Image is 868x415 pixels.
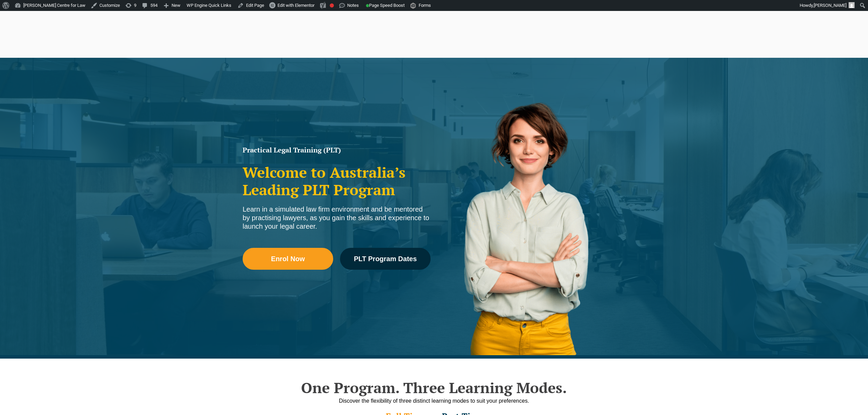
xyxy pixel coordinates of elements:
div: Learn in a simulated law firm environment and be mentored by practising lawyers, as you gain the ... [243,205,431,231]
div: Focus keyphrase not set [330,3,334,8]
span: PLT Program Dates [354,255,417,262]
a: Enrol Now [243,248,333,270]
span: Edit with Elementor [277,3,314,8]
span: Enrol Now [271,255,305,262]
span: [PERSON_NAME] [814,3,846,8]
div: Discover the flexibility of three distinct learning modes to suit your preferences. [239,397,629,405]
h1: Practical Legal Training (PLT) [243,147,431,153]
h2: One Program. Three Learning Modes. [239,379,629,396]
a: PLT Program Dates [340,248,431,270]
h2: Welcome to Australia’s Leading PLT Program [243,164,431,198]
